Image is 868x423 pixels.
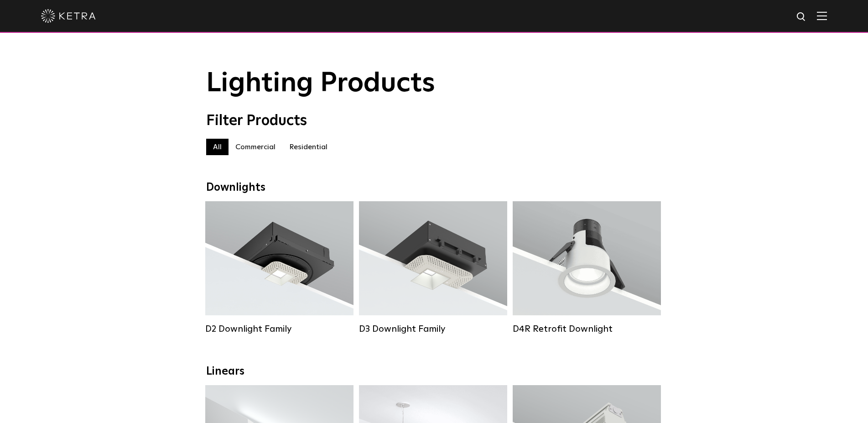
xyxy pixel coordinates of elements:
label: All [206,139,229,155]
div: D3 Downlight Family [359,324,507,334]
span: Lighting Products [206,70,435,97]
img: Hamburger%20Nav.svg [817,11,827,20]
a: D4R Retrofit Downlight Lumen Output:800Colors:White / BlackBeam Angles:15° / 25° / 40° / 60°Watta... [513,201,661,334]
img: search icon [796,11,807,23]
div: Downlights [206,181,662,194]
div: Filter Products [206,112,662,130]
a: D2 Downlight Family Lumen Output:1200Colors:White / Black / Gloss Black / Silver / Bronze / Silve... [205,201,353,334]
a: D3 Downlight Family Lumen Output:700 / 900 / 1100Colors:White / Black / Silver / Bronze / Paintab... [359,201,507,334]
img: ketra-logo-2019-white [41,9,96,23]
div: D2 Downlight Family [205,324,353,334]
label: Commercial [229,139,282,155]
label: Residential [282,139,334,155]
div: Linears [206,365,662,378]
div: D4R Retrofit Downlight [513,324,661,334]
